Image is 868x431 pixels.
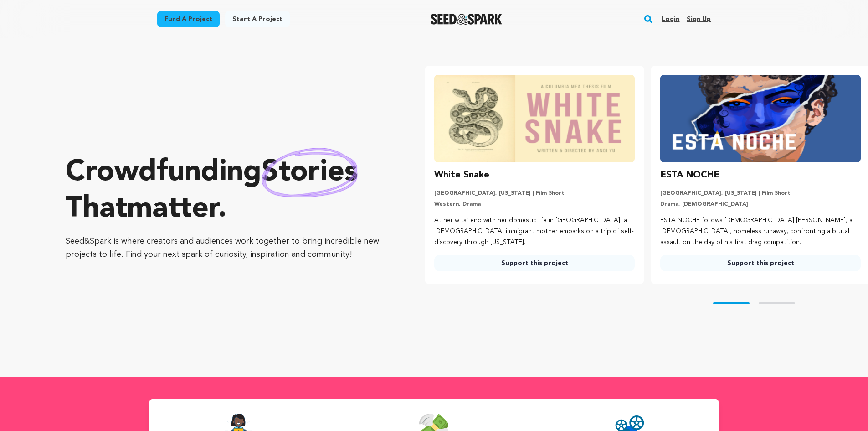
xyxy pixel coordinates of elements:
[662,12,679,26] a: Login
[431,14,502,25] img: Seed&Spark Logo Dark Mode
[434,75,635,162] img: White Snake image
[66,235,389,261] p: Seed&Spark is where creators and audiences work together to bring incredible new projects to life...
[660,190,861,197] p: [GEOGRAPHIC_DATA], [US_STATE] | Film Short
[660,75,861,162] img: ESTA NOCHE image
[434,215,635,248] p: At her wits’ end with her domestic life in [GEOGRAPHIC_DATA], a [DEMOGRAPHIC_DATA] immigrant moth...
[434,168,489,182] h3: White Snake
[157,11,220,27] a: Fund a project
[687,12,711,26] a: Sign up
[434,201,635,208] p: Western, Drama
[127,195,218,224] span: matter
[434,190,635,197] p: [GEOGRAPHIC_DATA], [US_STATE] | Film Short
[431,14,502,25] a: Seed&Spark Homepage
[225,11,290,27] a: Start a project
[660,201,861,208] p: Drama, [DEMOGRAPHIC_DATA]
[660,215,861,248] p: ESTA NOCHE follows [DEMOGRAPHIC_DATA] [PERSON_NAME], a [DEMOGRAPHIC_DATA], homeless runaway, conf...
[66,155,389,228] p: Crowdfunding that .
[262,148,358,197] img: hand sketched image
[660,255,861,271] a: Support this project
[434,255,635,271] a: Support this project
[660,168,719,182] h3: ESTA NOCHE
